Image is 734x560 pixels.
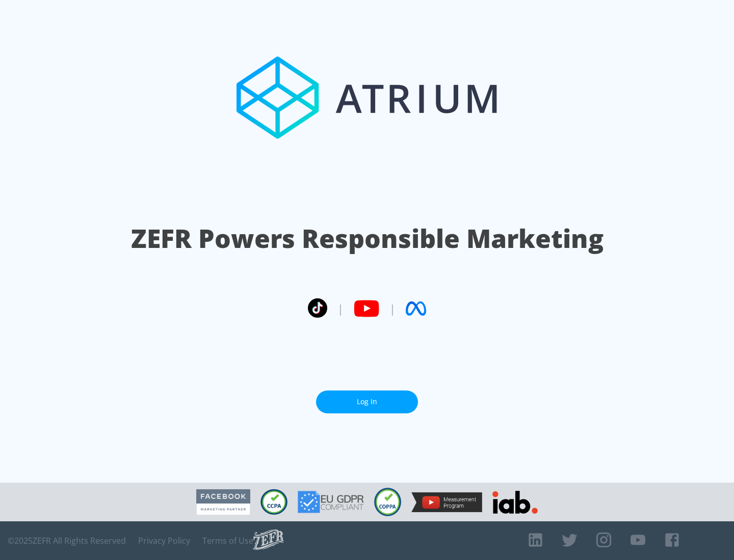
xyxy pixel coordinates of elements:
img: Facebook Marketing Partner [196,489,250,515]
span: | [389,301,396,316]
img: COPPA Compliant [374,488,401,516]
img: CCPA Compliant [260,489,287,515]
a: Terms of Use [202,536,253,546]
img: GDPR Compliant [298,491,364,513]
h1: ZEFR Powers Responsible Marketing [131,221,604,256]
a: Privacy Policy [138,536,190,546]
span: © 2025 ZEFR All Rights Reserved [8,536,126,546]
img: IAB [492,491,538,514]
span: | [337,301,344,316]
img: YouTube Measurement Program [411,492,482,512]
a: Log In [316,390,418,413]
